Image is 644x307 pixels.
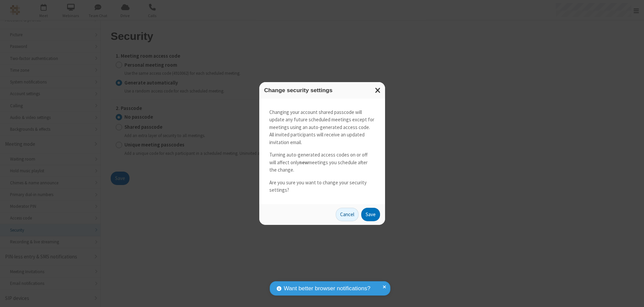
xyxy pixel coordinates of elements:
button: Cancel [336,208,359,221]
span: Want better browser notifications? [284,284,370,293]
strong: new [299,159,308,166]
p: Changing your account shared passcode will update any future scheduled meetings except for meetin... [269,109,375,146]
button: Save [361,208,380,221]
p: Turning auto-generated access codes on or off will affect only meetings you schedule after the ch... [269,151,375,174]
h3: Change security settings [264,87,380,94]
button: Close modal [371,82,385,99]
p: Are you sure you want to change your security settings? [269,179,375,194]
